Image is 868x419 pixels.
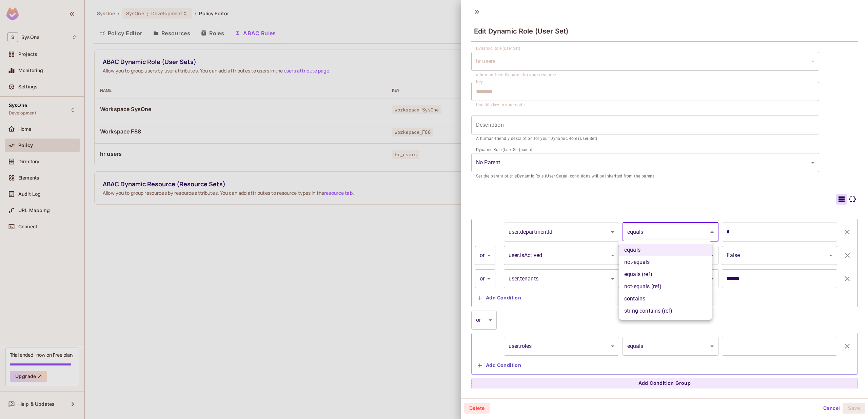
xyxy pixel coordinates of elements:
[619,268,712,280] li: equals (ref)
[619,244,712,256] li: equals
[619,293,712,305] li: contains
[619,305,712,317] li: string contains (ref)
[619,256,712,268] li: not-equals
[619,280,712,293] li: not-equals (ref)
